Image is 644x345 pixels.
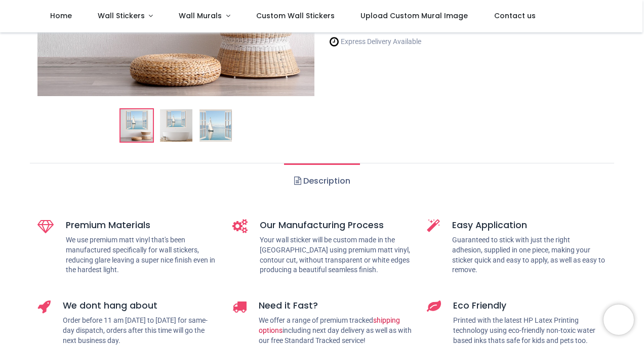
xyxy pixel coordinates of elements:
[360,11,468,21] span: Upload Custom Mural Image
[66,235,217,275] p: We use premium matt vinyl that's been manufactured specifically for wall stickers, reducing glare...
[260,235,412,275] p: Your wall sticker will be custom made in the [GEOGRAPHIC_DATA] using premium matt vinyl, contour ...
[63,299,217,312] h5: We dont hang about
[256,11,335,21] span: Custom Wall Stickers
[330,36,475,47] li: Express Delivery Available
[603,305,634,335] iframe: Brevo live chat
[494,11,536,21] span: Contact us
[160,109,192,142] img: WS-57286-02
[260,219,412,232] h5: Our Manufacturing Process
[50,11,72,21] span: Home
[199,109,232,142] img: WS-57286-03
[259,299,412,312] h5: Need it Fast?
[284,163,359,199] a: Description
[120,109,153,142] img: White Sailboat 3D Window Wall Sticker
[98,11,145,21] span: Wall Stickers
[452,235,606,275] p: Guaranteed to stick with just the right adhesion, supplied in one piece, making your sticker quic...
[453,299,606,312] h5: Eco Friendly
[259,316,400,334] a: shipping options
[179,11,222,21] span: Wall Murals
[452,219,606,232] h5: Easy Application
[66,219,217,232] h5: Premium Materials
